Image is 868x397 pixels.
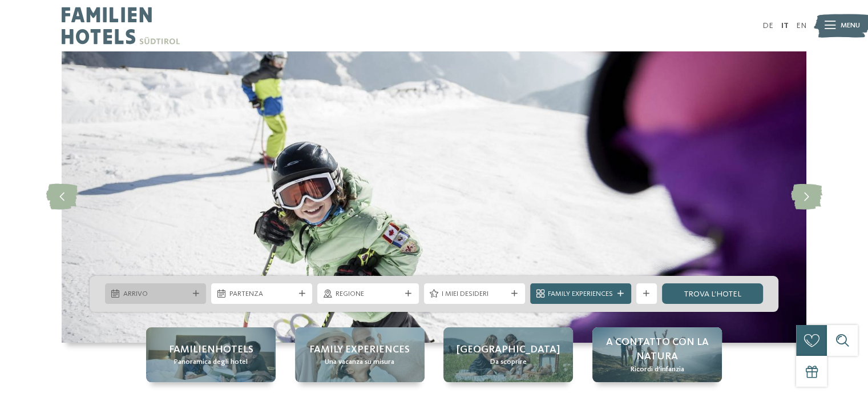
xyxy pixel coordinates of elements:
a: Hotel sulle piste da sci per bambini: divertimento senza confini Family experiences Una vacanza s... [295,327,425,382]
span: Una vacanza su misura [325,357,394,367]
span: Ricordi d’infanzia [630,364,684,375]
a: EN [796,22,806,30]
span: I miei desideri [442,289,507,299]
span: Panoramica degli hotel [174,357,248,367]
span: Arrivo [123,289,188,299]
span: A contatto con la natura [603,335,712,364]
a: Hotel sulle piste da sci per bambini: divertimento senza confini A contatto con la natura Ricordi... [592,327,722,382]
span: [GEOGRAPHIC_DATA] [457,343,560,357]
span: Regione [336,289,401,299]
a: Hotel sulle piste da sci per bambini: divertimento senza confini [GEOGRAPHIC_DATA] Da scoprire [443,327,573,382]
a: IT [781,22,788,30]
img: Hotel sulle piste da sci per bambini: divertimento senza confini [62,51,806,343]
span: Familienhotels [169,343,253,357]
span: Da scoprire [490,357,527,367]
span: Family Experiences [548,289,613,299]
span: Partenza [229,289,294,299]
span: Family experiences [309,343,410,357]
span: Menu [841,21,860,31]
a: Hotel sulle piste da sci per bambini: divertimento senza confini Familienhotels Panoramica degli ... [146,327,276,382]
a: DE [762,22,773,30]
a: trova l’hotel [662,283,763,304]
